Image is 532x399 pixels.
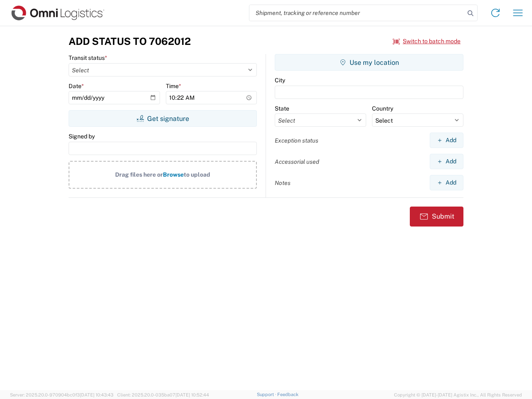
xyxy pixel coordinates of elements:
[249,5,465,21] input: Shipment, tracking or reference number
[69,35,191,47] h3: Add Status to 7062012
[275,137,318,144] label: Exception status
[175,392,209,397] span: [DATE] 10:52:44
[184,171,210,178] span: to upload
[69,110,257,127] button: Get signature
[257,392,278,397] a: Support
[10,392,113,397] span: Server: 2025.20.0-970904bc0f3
[275,179,291,187] label: Notes
[163,171,184,178] span: Browse
[393,34,461,48] button: Switch to batch mode
[117,392,209,397] span: Client: 2025.20.0-035ba07
[430,154,463,169] button: Add
[430,133,463,148] button: Add
[69,133,95,140] label: Signed by
[80,392,113,397] span: [DATE] 10:43:43
[277,392,298,397] a: Feedback
[69,54,107,62] label: Transit status
[275,158,319,165] label: Accessorial used
[275,54,463,71] button: Use my location
[69,82,84,90] label: Date
[372,105,393,112] label: Country
[410,207,463,227] button: Submit
[430,175,463,190] button: Add
[394,391,522,399] span: Copyright © [DATE]-[DATE] Agistix Inc., All Rights Reserved
[275,76,285,84] label: City
[115,171,163,178] span: Drag files here or
[275,105,289,112] label: State
[166,82,181,90] label: Time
